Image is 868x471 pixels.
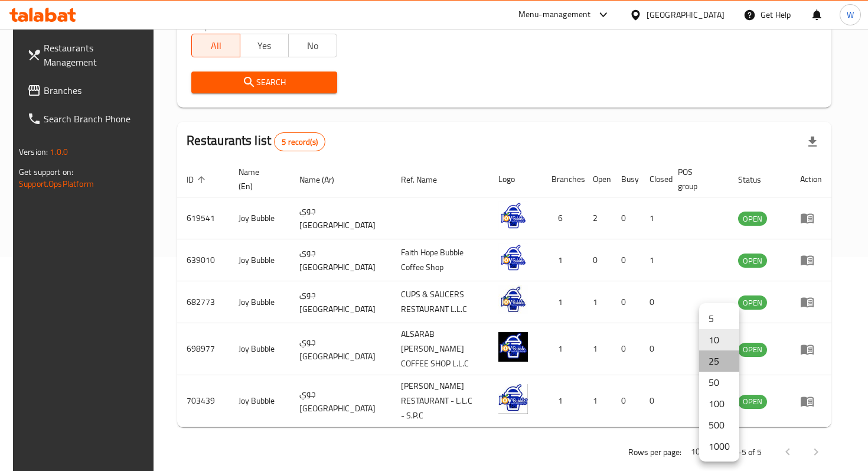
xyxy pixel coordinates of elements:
[699,436,739,457] li: 1000
[699,414,739,436] li: 500
[699,350,739,372] li: 25
[699,308,739,329] li: 5
[699,393,739,414] li: 100
[699,372,739,393] li: 50
[699,329,739,350] li: 10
